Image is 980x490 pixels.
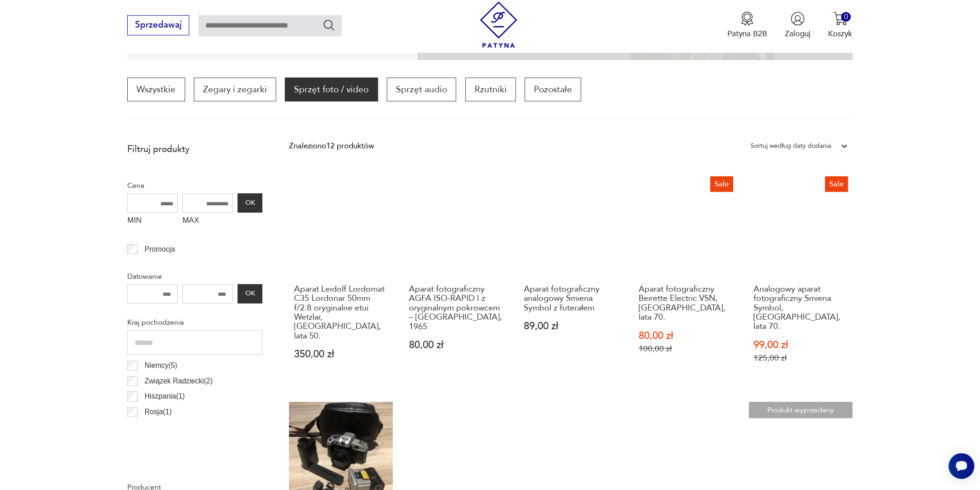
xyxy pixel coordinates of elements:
label: MAX [182,213,233,230]
a: Sprzęt audio [387,78,456,101]
a: Aparat fotograficzny analogowy Smiena Symbol z futerałemAparat fotograficzny analogowy Smiena Sym... [519,172,623,385]
h3: Aparat fotograficzny AGFA ISO-RAPID I z oryginalnym pokrowcem – [GEOGRAPHIC_DATA], 1965 [409,285,503,332]
h3: Aparat fotograficzny Beirette Electric VSN, [GEOGRAPHIC_DATA], lata 70. [639,285,733,322]
button: Zaloguj [785,11,810,39]
a: Ikona medaluPatyna B2B [727,11,767,39]
div: Znaleziono 12 produktów [289,140,374,152]
a: Aparat Leidolf Lordomat C35 Lordonar 50mm f/2.8 oryginalne etui Wetzlar, Niemcy, lata 50.Aparat L... [289,172,393,385]
p: Kraj pochodzenia [127,316,262,328]
h3: Aparat Leidolf Lordomat C35 Lordonar 50mm f/2.8 oryginalne etui Wetzlar, [GEOGRAPHIC_DATA], lata 50. [294,285,388,341]
label: MIN [127,213,178,230]
button: OK [238,193,262,213]
h3: Aparat fotograficzny analogowy Smiena Symbol z futerałem [524,285,618,313]
p: Zaloguj [785,28,810,39]
a: Wszystkie [127,78,185,101]
p: Patyna B2B [727,28,767,39]
p: Filtruj produkty [127,143,262,155]
p: 350,00 zł [294,349,388,359]
p: 100,00 zł [639,344,733,354]
button: Szukaj [323,18,336,32]
p: Promocja [145,243,175,255]
a: Zegary i zegarki [194,78,276,101]
p: Cena [127,180,262,191]
div: 0 [841,12,851,22]
p: Rosja ( 1 ) [145,406,172,418]
button: Patyna B2B [727,11,767,39]
p: Koszyk [828,28,853,39]
iframe: Smartsupp widget button [949,453,974,479]
img: Ikona medalu [740,11,754,26]
a: Sprzęt foto / video [285,78,378,101]
a: Aparat fotograficzny AGFA ISO-RAPID I z oryginalnym pokrowcem – Niemcy, 1965Aparat fotograficzny ... [404,172,508,385]
img: Patyna - sklep z meblami i dekoracjami vintage [476,1,522,48]
img: Ikona koszyka [833,11,848,26]
p: 99,00 zł [753,340,848,350]
a: Rzutniki [465,78,516,101]
p: Datowanie [127,270,262,282]
p: Związek Radziecki ( 2 ) [145,375,213,387]
h3: Analogowy aparat fotograficzny Smiena Symbol, [GEOGRAPHIC_DATA], lata 70. [753,285,848,332]
div: Sortuj według daty dodania [751,140,832,152]
p: 80,00 zł [639,331,733,341]
a: Pozostałe [525,78,581,101]
p: 125,00 zł [753,353,848,363]
img: Ikonka użytkownika [791,11,805,26]
p: 89,00 zł [524,321,618,331]
p: 80,00 zł [409,340,503,350]
button: 0Koszyk [828,11,853,39]
p: Niemcy ( 5 ) [145,360,177,372]
a: Sprzedawaj [127,22,189,29]
button: Sprzedawaj [127,15,189,35]
button: OK [238,284,262,304]
p: Hiszpania ( 1 ) [145,390,185,402]
a: SaleAnalogowy aparat fotograficzny Smiena Symbol, ZSRR, lata 70.Analogowy aparat fotograficzny Sm... [749,172,853,385]
a: SaleAparat fotograficzny Beirette Electric VSN, Niemcy, lata 70.Aparat fotograficzny Beirette Ele... [634,172,737,385]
